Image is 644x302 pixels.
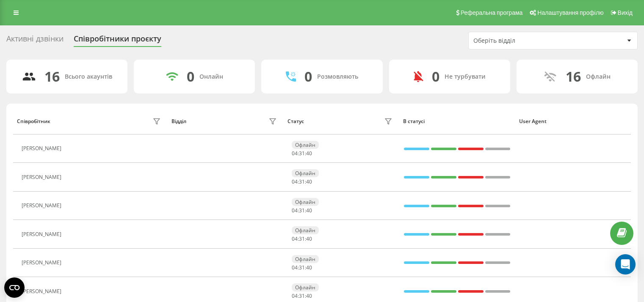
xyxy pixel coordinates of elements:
[17,118,50,124] div: Співробітник
[187,69,194,85] div: 0
[461,9,523,16] span: Реферальна програма
[292,226,319,234] div: Офлайн
[586,73,611,80] div: Офлайн
[519,118,627,124] div: User Agent
[304,69,312,85] div: 0
[299,150,305,157] span: 31
[292,236,312,242] div: : :
[22,231,64,237] div: [PERSON_NAME]
[292,292,298,299] span: 04
[445,73,486,80] div: Не турбувати
[299,178,305,185] span: 31
[22,203,64,209] div: [PERSON_NAME]
[292,141,319,149] div: Офлайн
[22,288,64,294] div: [PERSON_NAME]
[292,198,319,206] div: Офлайн
[292,208,312,214] div: : :
[306,292,312,299] span: 40
[618,9,633,16] span: Вихід
[292,169,319,177] div: Офлайн
[299,235,305,242] span: 31
[292,235,298,242] span: 04
[306,207,312,214] span: 40
[292,150,298,157] span: 04
[292,283,319,291] div: Офлайн
[292,293,312,299] div: : :
[299,264,305,271] span: 31
[306,178,312,185] span: 40
[566,69,581,85] div: 16
[22,260,64,266] div: [PERSON_NAME]
[44,69,60,85] div: 16
[537,9,603,16] span: Налаштування профілю
[292,151,312,156] div: : :
[65,73,112,80] div: Всього акаунтів
[306,264,312,271] span: 40
[292,265,312,271] div: : :
[615,254,636,275] div: Open Intercom Messenger
[292,178,298,185] span: 04
[292,207,298,214] span: 04
[6,34,64,47] div: Активні дзвінки
[299,292,305,299] span: 31
[473,37,575,44] div: Оберіть відділ
[74,34,161,47] div: Співробітники проєкту
[306,150,312,157] span: 40
[171,118,186,124] div: Відділ
[4,277,25,298] button: Open CMP widget
[22,146,64,151] div: [PERSON_NAME]
[432,69,439,85] div: 0
[292,255,319,263] div: Офлайн
[292,179,312,185] div: : :
[403,118,511,124] div: В статусі
[292,264,298,271] span: 04
[299,207,305,214] span: 31
[287,118,304,124] div: Статус
[317,73,358,80] div: Розмовляють
[306,235,312,242] span: 40
[199,73,223,80] div: Онлайн
[22,174,64,180] div: [PERSON_NAME]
